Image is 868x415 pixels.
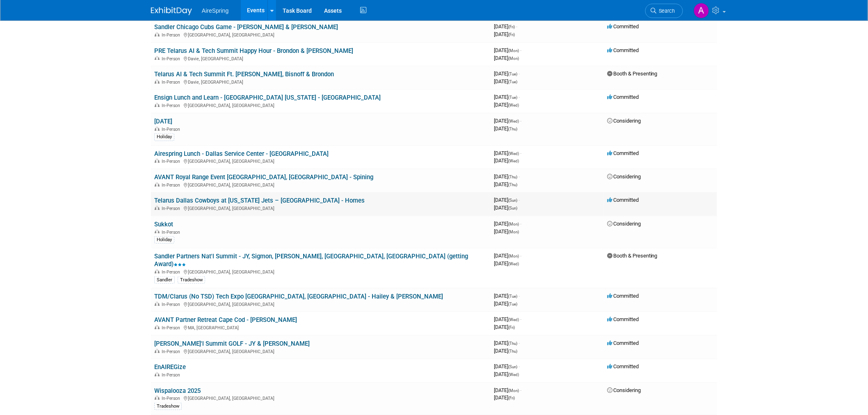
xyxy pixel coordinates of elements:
img: In-Person Event [155,103,160,107]
span: [DATE] [494,78,517,84]
img: In-Person Event [155,159,160,163]
img: In-Person Event [155,396,160,400]
span: [DATE] [494,253,521,259]
span: In-Person [162,325,183,331]
span: Committed [607,316,639,322]
div: Holiday [154,236,174,244]
span: [DATE] [494,324,515,330]
span: (Fri) [508,325,515,330]
span: [DATE] [494,94,520,100]
a: Sukkot [154,221,173,228]
span: In-Person [162,372,183,378]
span: (Mon) [508,254,519,258]
img: In-Person Event [155,206,160,210]
span: [DATE] [494,293,520,299]
span: (Mon) [508,222,519,226]
span: Committed [607,94,639,100]
div: Davie, [GEOGRAPHIC_DATA] [154,55,487,62]
span: [DATE] [494,387,521,393]
span: - [519,94,520,100]
span: Considering [607,173,641,180]
span: (Thu) [508,182,517,187]
span: [DATE] [494,150,521,156]
span: (Tue) [508,302,517,306]
span: - [520,150,521,156]
span: - [519,173,520,180]
span: (Thu) [508,341,517,346]
a: [DATE] [154,118,172,125]
span: (Tue) [508,294,517,299]
a: Sandler Partners Nat'l Summit - JY, Sigmon, [PERSON_NAME], [GEOGRAPHIC_DATA], [GEOGRAPHIC_DATA] (... [154,253,468,268]
span: Search [656,8,675,14]
img: Aila Ortiaga [694,3,709,18]
span: - [519,197,520,203]
div: Tradeshow [178,276,205,284]
span: (Mon) [508,56,519,61]
span: Committed [607,340,639,346]
span: [DATE] [494,173,520,180]
span: [DATE] [494,371,519,377]
a: PRE Telarus AI & Tech Summit Happy Hour - Brondon & [PERSON_NAME] [154,47,353,55]
span: [DATE] [494,316,521,322]
span: In-Person [162,349,183,354]
span: (Mon) [508,48,519,53]
a: AVANT Partner Retreat Cape Cod - [PERSON_NAME] [154,316,297,324]
span: - [519,293,520,299]
span: (Wed) [508,262,519,266]
span: In-Person [162,127,183,132]
a: Wispalooza 2025 [154,387,201,394]
span: [DATE] [494,47,521,53]
span: (Sun) [508,206,517,210]
img: In-Person Event [155,230,160,234]
span: (Tue) [508,72,517,76]
img: In-Person Event [155,182,160,187]
span: (Sun) [508,198,517,203]
span: Booth & Presenting [607,71,658,77]
a: Airespring Lunch - Dallas Service Center - [GEOGRAPHIC_DATA] [154,150,329,157]
span: [DATE] [494,340,520,346]
span: [DATE] [494,221,521,227]
span: [DATE] [494,118,521,124]
span: [DATE] [494,394,515,401]
span: In-Person [162,230,183,235]
span: Considering [607,387,641,393]
a: EnAIREGize [154,363,186,371]
span: (Thu) [508,127,517,131]
a: Telarus AI & Tech Summit Ft. [PERSON_NAME], Bisnoff & Brondon [154,71,334,78]
span: [DATE] [494,71,520,77]
span: - [520,47,521,53]
span: [DATE] [494,157,519,164]
span: [DATE] [494,23,517,30]
span: Committed [607,47,639,53]
a: AVANT Royal Range Event [GEOGRAPHIC_DATA], [GEOGRAPHIC_DATA] - Spining [154,173,373,181]
img: In-Person Event [155,372,160,376]
span: [DATE] [494,31,515,37]
span: [DATE] [494,125,517,132]
div: MA, [GEOGRAPHIC_DATA] [154,324,487,331]
a: Sandler Chicago Cubs Game - [PERSON_NAME] & [PERSON_NAME] [154,23,338,31]
img: In-Person Event [155,349,160,353]
span: (Mon) [508,388,519,393]
span: (Wed) [508,317,519,322]
img: In-Person Event [155,32,160,36]
span: Committed [607,363,639,369]
span: (Thu) [508,349,517,353]
span: In-Person [162,182,183,188]
a: Telarus Dallas Cowboys at [US_STATE] Jets – [GEOGRAPHIC_DATA] - Homes [154,197,365,204]
span: - [520,387,521,393]
span: (Tue) [508,80,517,84]
img: In-Person Event [155,269,160,274]
a: Search [645,4,683,18]
img: In-Person Event [155,127,160,131]
span: Committed [607,150,639,156]
span: - [520,316,521,322]
span: [DATE] [494,228,519,235]
span: In-Person [162,103,183,108]
div: [GEOGRAPHIC_DATA], [GEOGRAPHIC_DATA] [154,394,487,401]
a: Ensign Lunch and Learn - [GEOGRAPHIC_DATA] [US_STATE] - [GEOGRAPHIC_DATA] [154,94,381,101]
span: In-Person [162,269,183,275]
img: In-Person Event [155,56,160,60]
div: [GEOGRAPHIC_DATA], [GEOGRAPHIC_DATA] [154,157,487,164]
span: (Sun) [508,365,517,369]
span: (Mon) [508,230,519,234]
